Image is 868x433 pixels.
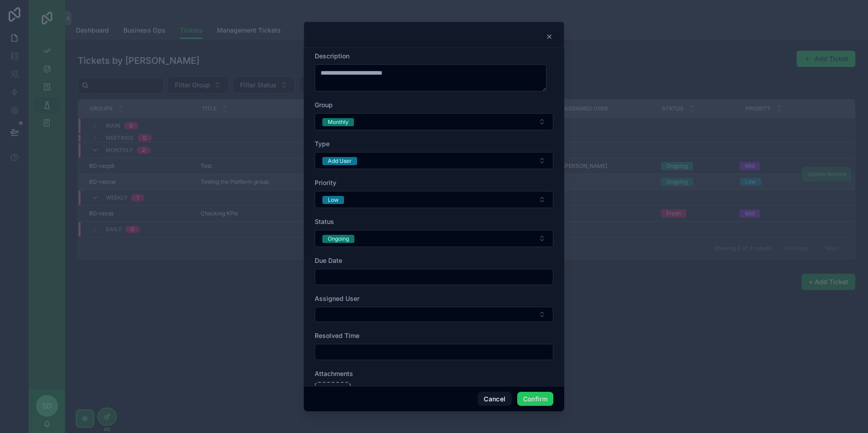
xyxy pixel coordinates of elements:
[315,113,553,130] button: Select Button
[315,295,359,302] span: Assigned User
[315,179,336,186] span: Priority
[328,235,349,243] div: Ongoing
[315,230,553,247] button: Select Button
[315,257,342,264] span: Due Date
[315,191,553,208] button: Select Button
[328,196,339,204] div: Low
[315,152,553,169] button: Select Button
[315,370,353,377] span: Attachments
[315,307,553,322] button: Select Button
[315,52,349,60] span: Description
[315,140,330,148] span: Type
[328,157,352,165] div: Add User
[328,118,349,126] div: Monthly
[315,218,334,225] span: Status
[517,392,553,406] button: Confirm
[478,392,511,406] button: Cancel
[315,101,333,109] span: Group
[315,332,359,339] span: Resolved Time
